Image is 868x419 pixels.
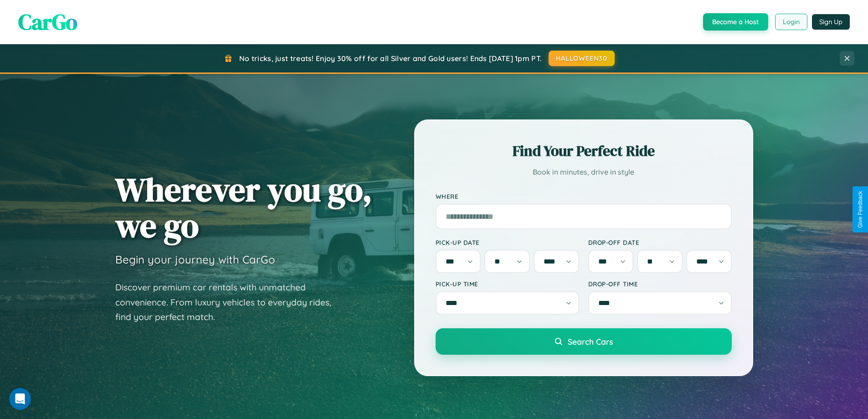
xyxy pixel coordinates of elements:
[857,191,863,228] div: Give Feedback
[568,336,613,347] span: Search Cars
[115,280,343,325] p: Discover premium car rentals with unmatched convenience. From luxury vehicles to everyday rides, ...
[9,388,31,410] iframe: Intercom live chat
[115,253,275,266] h3: Begin your journey with CarGo
[18,7,77,37] span: CarGo
[588,238,732,246] label: Drop-off Date
[436,166,732,179] p: Book in minutes, drive in style
[436,192,732,200] label: Where
[703,13,768,31] button: Become a Host
[436,328,732,355] button: Search Cars
[812,14,850,30] button: Sign Up
[115,171,372,243] h1: Wherever you go, we go
[436,280,579,288] label: Pick-up Time
[436,238,579,246] label: Pick-up Date
[775,14,807,30] button: Login
[588,280,732,288] label: Drop-off Time
[436,141,732,161] h2: Find Your Perfect Ride
[239,54,542,63] span: No tricks, just treats! Enjoy 30% off for all Silver and Gold users! Ends [DATE] 1pm PT.
[549,51,615,66] button: HALLOWEEN30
